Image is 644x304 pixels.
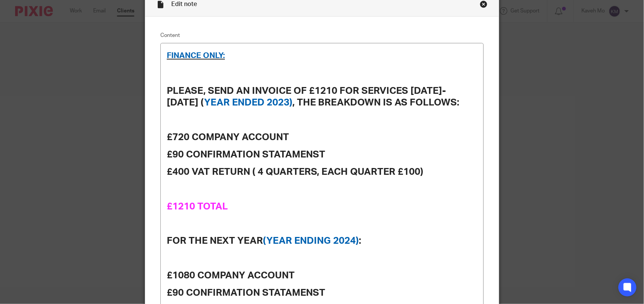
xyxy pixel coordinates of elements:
strong: £400 VAT RETURN ( 4 QUARTERS, EACH QUARTER £100) [167,167,423,177]
strong: PLEASE, SEND AN INVOICE OF £1210 FOR SERVICES [DATE]-[DATE] ( , THE BREAKDOWN IS AS FOLLOWS: [167,86,459,107]
span: FINANCE ONLY: [167,52,225,60]
label: Content [160,32,484,39]
span: YEAR ENDED 2023) [204,98,292,107]
span: Edit note [171,1,197,7]
div: Close this dialog window [480,0,487,8]
strong: £90 CONFIRMATION STATAMENST [167,288,325,298]
strong: £720 COMPANY ACCOUNT [167,132,289,142]
span: £1210 TOTAL [167,202,228,211]
strong: FOR THE NEXT YEAR : [167,236,361,246]
span: (YEAR ENDING 2024) [263,236,359,246]
strong: £90 CONFIRMATION STATAMENST [167,150,325,159]
strong: £1080 COMPANY ACCOUNT [167,270,295,280]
